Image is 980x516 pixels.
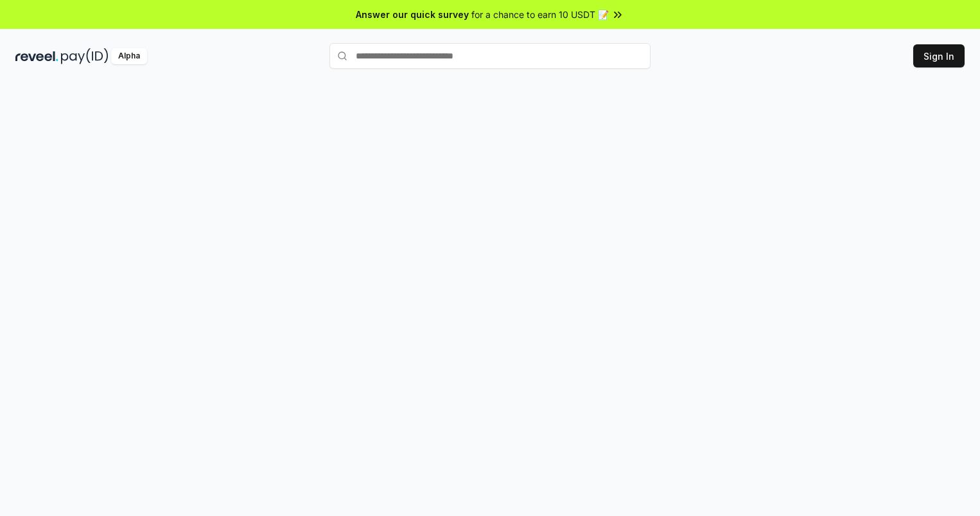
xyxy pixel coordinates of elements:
div: Alpha [111,48,147,64]
img: reveel_dark [15,48,58,64]
button: Sign In [913,44,965,67]
span: for a chance to earn 10 USDT 📝 [471,8,609,21]
span: Answer our quick survey [356,8,469,21]
img: pay_id [61,48,109,64]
